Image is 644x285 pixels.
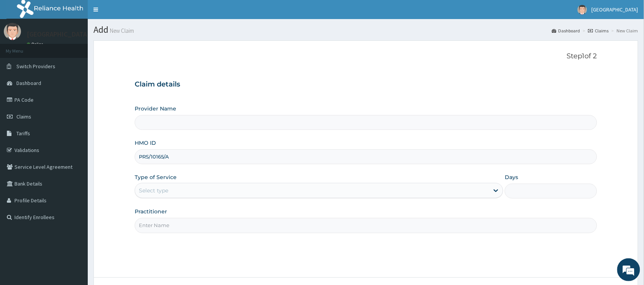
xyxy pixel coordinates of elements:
[135,52,597,61] p: Step 1 of 2
[135,173,177,181] label: Type of Service
[16,130,30,137] span: Tariffs
[139,187,168,194] div: Select type
[93,25,638,35] h1: Add
[44,91,105,168] span: We're online!
[135,105,176,112] label: Provider Name
[588,27,609,34] a: Claims
[135,218,597,233] input: Enter Name
[125,4,143,22] div: Minimize live chat window
[4,198,145,224] textarea: Type your message and hit 'Enter'
[4,23,21,40] img: User Image
[27,31,90,38] p: [GEOGRAPHIC_DATA]
[135,149,597,164] input: Enter HMO ID
[552,27,580,34] a: Dashboard
[135,139,156,147] label: HMO ID
[135,208,167,215] label: Practitioner
[14,38,31,57] img: d_794563401_company_1708531726252_794563401
[27,42,45,47] a: Online
[135,80,597,89] h3: Claim details
[108,28,134,34] small: New Claim
[505,173,518,181] label: Days
[16,113,31,120] span: Claims
[592,6,638,13] span: [GEOGRAPHIC_DATA]
[578,5,587,14] img: User Image
[16,80,41,86] span: Dashboard
[16,63,55,70] span: Switch Providers
[40,43,128,53] div: Chat with us now
[610,27,638,34] li: New Claim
